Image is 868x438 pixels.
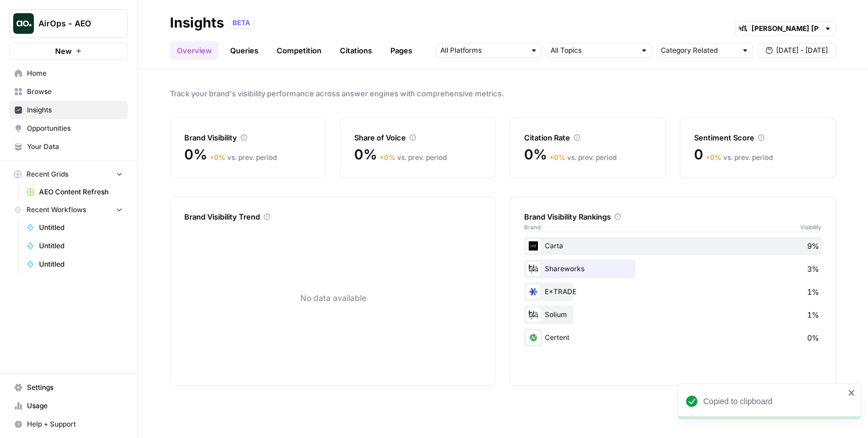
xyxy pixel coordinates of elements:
div: Insights [170,14,224,32]
span: Opportunities [27,123,123,134]
img: f9jy1kbqirk62ko6bhaurha3fo9x [526,285,540,299]
span: 1% [807,286,819,298]
a: Untitled [21,237,128,255]
a: Usage [9,397,128,415]
div: No data available [184,225,482,371]
span: + 0 % [706,153,722,162]
span: + 0 % [379,153,396,162]
input: All Platforms [440,45,525,56]
span: Recent Workflows [26,205,86,215]
div: vs. prev. period [210,152,277,163]
span: 1% [807,309,819,320]
span: Insights [27,105,123,115]
button: Help + Support [9,415,128,433]
span: AirOps - AEO [38,18,108,29]
div: vs. prev. period [706,152,773,163]
span: 9% [807,240,819,252]
a: Browse [9,83,128,101]
button: close [848,388,856,397]
div: BETA [228,17,254,29]
span: Help + Support [27,419,123,429]
span: Untitled [39,222,123,233]
span: Untitled [39,241,123,251]
div: Solium [524,306,821,324]
a: Competition [270,41,328,60]
button: Recent Workflows [9,201,128,218]
div: Brand Visibility Trend [184,211,482,222]
span: 3% [807,263,819,275]
span: 0% [807,332,819,343]
span: Your Data [27,142,123,152]
input: All Topics [551,45,635,56]
a: AEO Content Refresh [21,183,128,201]
a: Citations [333,41,379,60]
img: m87i3pytwzu9d7629hz0batfjj1p [526,262,540,276]
span: + 0 % [549,153,565,162]
a: Untitled [21,255,128,273]
span: Untitled [39,259,123,269]
div: Brand Visibility Rankings [524,211,821,222]
div: vs. prev. period [549,152,617,163]
span: Brand [524,222,541,232]
button: Recent Grids [9,166,128,183]
span: Settings [27,382,123,393]
div: Certent [524,328,821,347]
button: [DATE] - [DATE] [758,43,836,58]
a: Queries [223,41,265,60]
button: New [9,42,128,60]
span: AEO Content Refresh [39,187,123,197]
img: AirOps - AEO Logo [13,13,34,34]
span: [DATE] - [DATE] [776,45,828,56]
input: Category Related [661,45,737,56]
a: Home [9,64,128,83]
span: + 0 % [210,153,226,162]
div: Citation Rate [524,132,652,143]
input: Morgan Stanley at Work [751,23,819,34]
img: gsu0kqis17fws64gusb3kkshz5m0 [526,308,540,322]
a: Pages [383,41,419,60]
img: 2vxoi866l1l8xpaaavmhv0dzd8ba [526,331,540,345]
span: 0% [184,146,207,164]
span: Home [27,68,123,79]
div: E*TRADE [524,283,821,301]
div: Copied to clipboard [703,396,844,407]
div: Brand Visibility [184,132,312,143]
div: Sentiment Score [694,132,821,143]
div: vs. prev. period [379,152,447,163]
img: c35yeiwf0qjehltklbh57st2xhbo [526,239,540,253]
a: Insights [9,101,128,119]
a: Untitled [21,218,128,237]
span: Track your brand's visibility performance across answer engines with comprehensive metrics. [170,88,836,99]
span: Browse [27,87,123,97]
span: Usage [27,401,123,411]
div: Share of Voice [354,132,482,143]
span: 0% [524,146,547,164]
button: Workspace: AirOps - AEO [9,9,128,38]
div: Shareworks [524,260,821,278]
div: Carta [524,237,821,255]
span: Visibility [800,222,821,232]
a: Opportunities [9,119,128,138]
span: 0% [354,146,377,164]
span: Recent Grids [26,169,68,179]
span: New [55,45,72,57]
a: Your Data [9,138,128,156]
a: Overview [170,41,219,60]
a: Settings [9,378,128,397]
span: 0 [694,146,703,164]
